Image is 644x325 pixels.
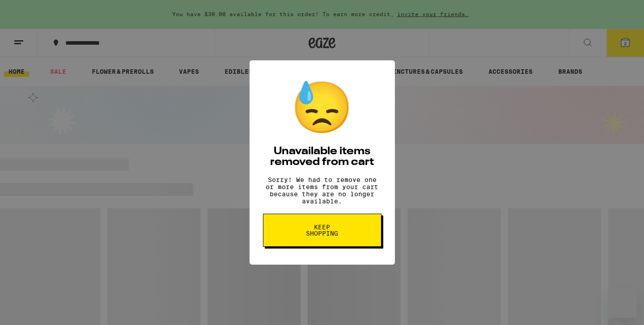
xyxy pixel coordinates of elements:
[263,214,381,247] button: Keep Shopping
[299,224,345,236] span: Keep Shopping
[263,176,381,205] p: Sorry! We had to remove one or more items from your cart because they are no longer available.
[291,78,353,137] div: 😓
[263,146,381,168] h2: Unavailable items removed from cart
[608,289,637,318] iframe: Button to launch messaging window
